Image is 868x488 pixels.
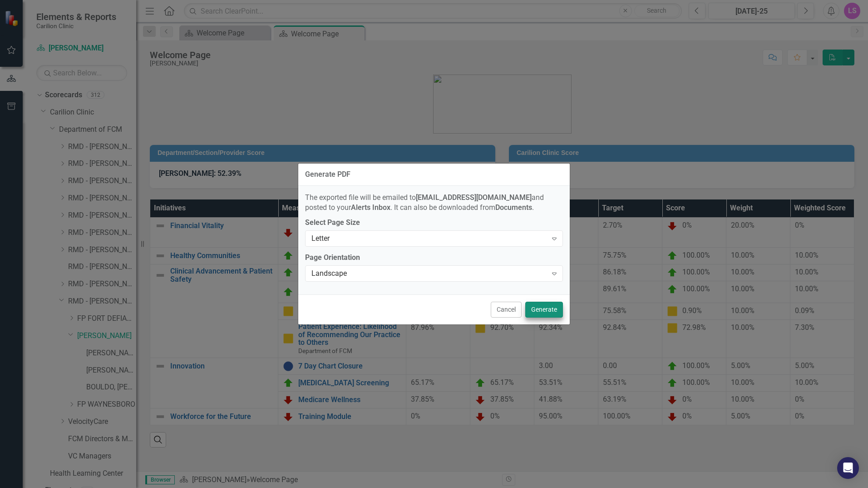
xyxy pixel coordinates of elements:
div: Landscape [311,269,547,279]
strong: [EMAIL_ADDRESS][DOMAIN_NAME] [416,193,532,202]
strong: Documents [495,203,532,212]
label: Select Page Size [305,218,563,228]
label: Page Orientation [305,253,563,263]
div: Letter [311,234,547,244]
span: The exported file will be emailed to and posted to your . It can also be downloaded from . [305,193,544,212]
div: Open Intercom Messenger [837,457,859,479]
button: Cancel [491,302,522,318]
strong: Alerts Inbox [351,203,390,212]
button: Generate [525,302,563,318]
div: Generate PDF [305,170,350,179]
